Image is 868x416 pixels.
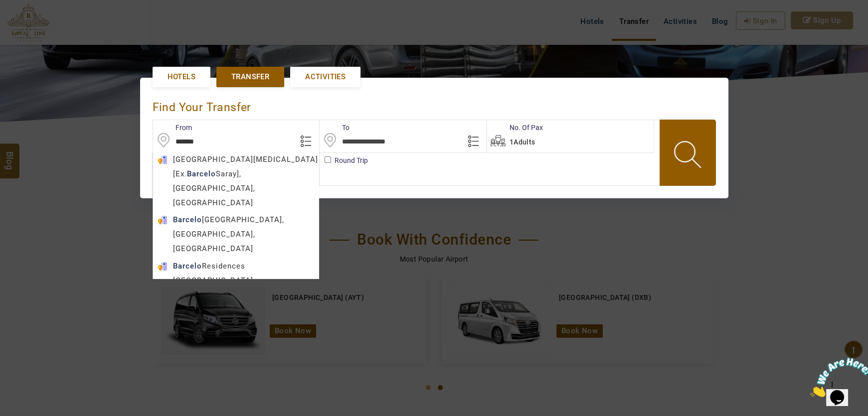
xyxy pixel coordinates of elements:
label: From [153,123,192,133]
div: [GEOGRAPHIC_DATA], [GEOGRAPHIC_DATA], [GEOGRAPHIC_DATA] [153,213,319,256]
label: No. Of Pax [487,123,543,133]
span: 1 [4,4,8,12]
b: Barcelo [173,215,202,224]
div: Find Your Transfer [153,90,254,120]
span: Transfer [231,72,269,82]
img: Chat attention grabber [4,4,66,43]
label: To [320,123,349,133]
b: Barcelo [187,169,216,178]
div: Residences [GEOGRAPHIC_DATA], [GEOGRAPHIC_DATA], [GEOGRAPHIC_DATA] [153,259,319,317]
a: Hotels [153,67,210,87]
span: Hotels [168,72,195,82]
a: Activities [290,67,360,87]
span: Activities [305,72,346,82]
div: [GEOGRAPHIC_DATA][MEDICAL_DATA] [Ex. Saray], [GEOGRAPHIC_DATA], [GEOGRAPHIC_DATA] [153,152,319,210]
b: Barcelo [173,262,202,271]
iframe: chat widget [806,354,868,401]
span: 1Adults [510,138,535,146]
label: Round Trip [320,155,335,165]
a: Transfer [216,67,284,87]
